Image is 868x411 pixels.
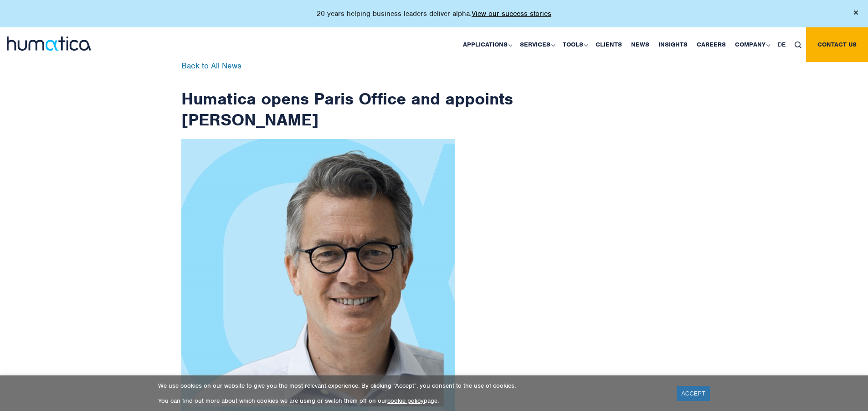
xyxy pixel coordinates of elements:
a: Contact us [806,27,868,62]
p: We use cookies on our website to give you the most relevant experience. By clicking “Accept”, you... [158,382,665,390]
p: You can find out more about which cookies we are using or switch them off on our page. [158,397,665,405]
a: Careers [692,27,730,62]
a: ACCEPT [677,386,710,401]
span: DE [778,41,786,48]
a: DE [773,27,790,62]
a: Company [730,27,773,62]
p: 20 years helping business leaders deliver alpha. [317,9,551,18]
a: Back to All News [181,61,241,71]
h1: Humatica opens Paris Office and appoints [PERSON_NAME] [181,62,514,130]
img: search_icon [795,42,801,48]
a: Insights [654,27,692,62]
a: Applications [458,27,515,62]
a: Tools [558,27,591,62]
a: Clients [591,27,627,62]
a: View our success stories [472,9,551,18]
img: logo [7,36,91,51]
a: Services [515,27,558,62]
a: cookie policy [387,397,424,405]
a: News [627,27,654,62]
